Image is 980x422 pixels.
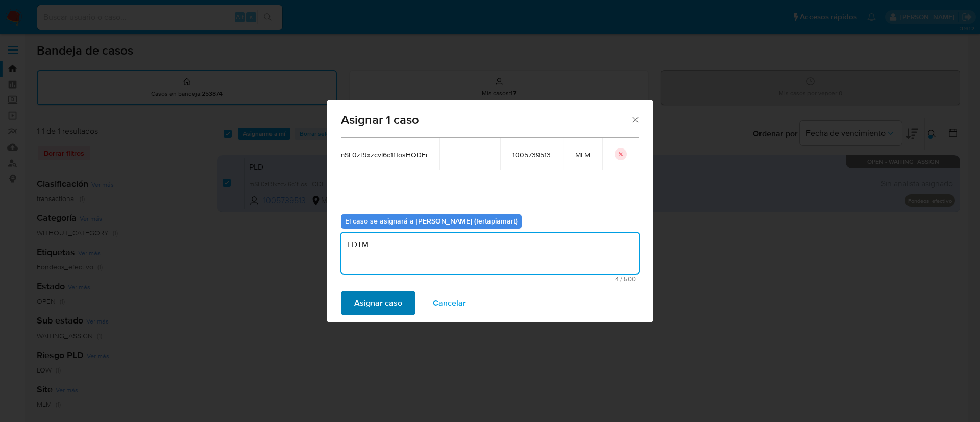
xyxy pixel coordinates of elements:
button: Cerrar ventana [630,115,640,124]
b: El caso se asignará a [PERSON_NAME] (fertapiamart) [345,216,518,226]
span: Asignar caso [354,292,402,314]
textarea: FDTM [341,233,639,274]
button: Cancelar [420,291,479,315]
span: Asignar 1 caso [341,114,630,126]
span: Máximo 500 caracteres [344,276,636,282]
span: MLM [575,150,590,159]
button: icon-button [615,148,627,160]
div: assign-modal [327,100,653,322]
button: Asignar caso [341,291,415,315]
span: 1005739513 [512,150,551,159]
span: mSL0zPJxzcvI6c1fTosHQDEi [339,150,427,159]
span: Cancelar [433,292,466,314]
